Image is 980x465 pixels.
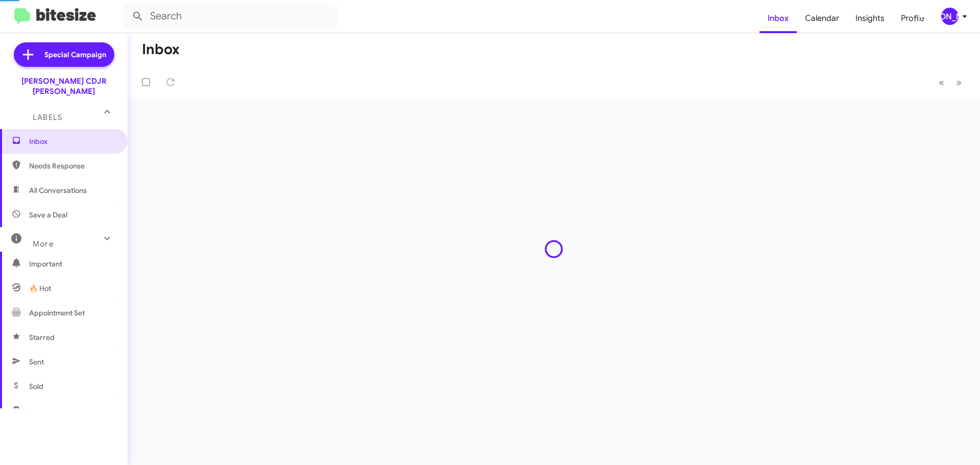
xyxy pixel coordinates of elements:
a: Special Campaign [14,42,114,67]
h1: Inbox [142,41,180,58]
nav: Page navigation example [933,72,968,93]
span: Starred [29,332,55,342]
button: [PERSON_NAME] [933,8,969,25]
span: Appointment Set [29,308,85,318]
span: « [939,76,944,89]
span: Sold Responded [29,406,83,416]
button: Previous [933,72,950,93]
span: All Conversations [29,185,87,195]
span: Inbox [29,136,116,146]
span: » [956,76,962,89]
a: Calendar [797,4,847,33]
a: Profile [893,4,933,33]
a: Inbox [759,4,797,33]
span: Special Campaign [44,50,106,60]
button: Next [950,72,968,93]
span: Labels [33,113,62,122]
span: Sent [29,357,44,367]
a: Insights [847,4,893,33]
span: Important [29,259,116,269]
span: More [33,239,54,249]
div: [PERSON_NAME] [941,8,959,25]
span: Save a Deal [29,210,67,220]
span: Sold [29,381,43,391]
span: 🔥 Hot [29,283,51,293]
input: Search [124,4,338,29]
span: Needs Response [29,161,116,171]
